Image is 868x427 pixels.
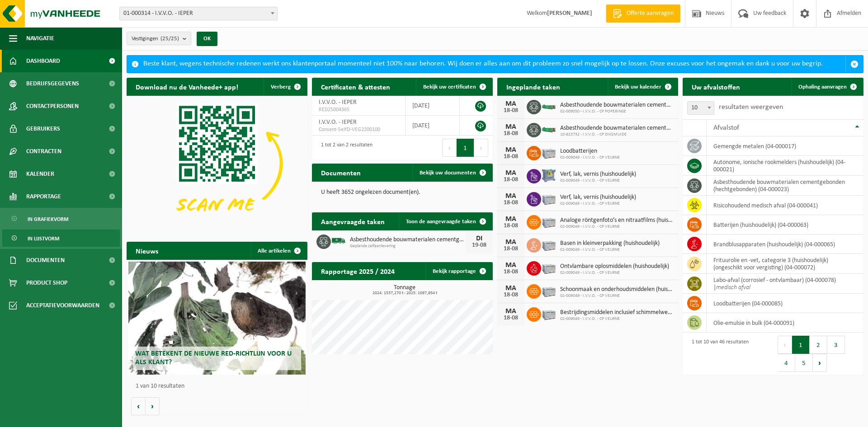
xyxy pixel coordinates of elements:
button: Next [474,139,488,157]
span: Geplande zelfaanlevering [350,244,466,249]
h2: Download nu de Vanheede+ app! [127,78,247,95]
span: Asbesthoudende bouwmaterialen cementgebonden (hechtgebonden) [560,102,674,109]
div: MA [502,192,520,200]
td: loodbatterijen (04-000085) [707,294,863,313]
div: MA [502,146,520,154]
img: PB-LB-0680-HPE-GY-11 [541,283,557,298]
span: Kalender [26,163,54,185]
span: Wat betekent de nieuwe RED-richtlijn voor u als klant? [135,350,292,366]
span: Navigatie [26,27,54,50]
button: 5 [795,354,813,372]
h3: Tonnage [316,285,493,296]
td: asbesthoudende bouwmaterialen cementgebonden (hechtgebonden) (04-000023) [707,176,863,196]
a: Bekijk rapportage [425,262,492,280]
span: Verberg [271,84,291,90]
span: 02-009050 - I.V.V.O. - CP POPERINGE [560,109,674,114]
span: 2024: 1537,270 t - 2025: 1097,854 t [316,291,493,296]
span: Dashboard [26,50,60,72]
button: Vorige [131,397,146,415]
strong: [PERSON_NAME] [547,10,592,17]
h2: Rapportage 2025 / 2024 [312,262,404,280]
button: Previous [778,336,792,354]
h2: Ingeplande taken [497,78,569,95]
img: PB-LB-0680-HPE-GY-11 [541,145,557,160]
div: 18-08 [502,315,520,321]
span: 02-009049 - I.V.V.O. - CP VEURNE [560,270,669,276]
span: Product Shop [26,272,67,294]
td: batterijen (huishoudelijk) (04-000063) [707,215,863,235]
a: In grafiekvorm [2,210,120,227]
span: Afvalstof [713,124,739,131]
td: labo-afval (corrosief - ontvlambaar) (04-000078) | [707,274,863,294]
span: Bestrijdingsmiddelen inclusief schimmelwerende beschermingsmiddelen (huishoudeli... [560,309,674,316]
span: Offerte aanvragen [624,9,676,18]
span: I.V.V.O. - IEPER [319,99,357,106]
h2: Documenten [312,164,370,181]
span: Schoonmaak en onderhoudsmiddelen (huishoudelijk) [560,286,674,293]
span: Verf, lak, vernis (huishoudelijk) [560,171,636,178]
div: MA [502,239,520,246]
img: HK-XC-15-GN-00 [541,125,557,133]
span: 10 [687,101,714,115]
button: 4 [778,354,795,372]
div: 18-08 [502,154,520,160]
span: Vestigingen [132,32,179,46]
span: Basen in kleinverpakking (huishoudelijk) [560,240,660,247]
a: In lijstvorm [2,230,120,247]
span: Asbesthoudende bouwmaterialen cementgebonden (hechtgebonden) [560,125,674,132]
td: [DATE] [406,116,460,136]
div: MA [502,169,520,177]
span: I.V.V.O. - IEPER [319,119,357,126]
span: Asbesthoudende bouwmaterialen cementgebonden (hechtgebonden) [350,236,466,244]
div: MA [502,123,520,131]
td: gemengde metalen (04-000017) [707,136,863,156]
td: risicohoudend medisch afval (04-000041) [707,196,863,215]
img: PB-LB-0680-HPE-GY-11 [541,191,557,206]
label: resultaten weergeven [719,103,783,111]
td: olie-emulsie in bulk (04-000091) [707,313,863,333]
span: 02-009049 - I.V.V.O. - CP VEURNE [560,293,674,299]
a: Bekijk uw documenten [412,164,492,182]
button: 2 [810,336,827,354]
button: Vestigingen(25/25) [127,32,191,45]
p: 1 van 10 resultaten [136,383,303,389]
a: Ophaling aanvragen [791,78,863,96]
a: Toon de aangevraagde taken [399,212,492,230]
span: Contracten [26,140,61,163]
div: 1 tot 2 van 2 resultaten [316,138,373,158]
span: Documenten [26,249,65,272]
span: 02-009049 - I.V.V.O. - CP VEURNE [560,247,660,253]
div: 18-08 [502,223,520,229]
button: OK [197,32,217,46]
i: medisch afval [716,284,750,291]
a: Bekijk uw kalender [608,78,677,96]
span: Contactpersonen [26,95,79,117]
span: Analoge röntgenfoto’s en nitraatfilms (huishoudelijk) [560,217,674,224]
span: Bekijk uw documenten [420,170,476,176]
count: (25/25) [160,36,179,42]
div: MA [502,216,520,223]
div: 18-08 [502,246,520,252]
p: U heeft 3652 ongelezen document(en). [321,189,484,196]
div: 18-08 [502,177,520,183]
button: 1 [792,336,810,354]
button: Previous [442,139,457,157]
div: MA [502,285,520,292]
span: RED25004365 [319,106,398,113]
span: Loodbatterijen [560,148,620,155]
span: Ontvlambare oplosmiddelen (huishoudelijk) [560,263,669,270]
span: In grafiekvorm [28,211,68,228]
img: Download de VHEPlus App [127,96,307,231]
h2: Uw afvalstoffen [683,78,749,95]
span: 01-000314 - I.V.V.O. - IEPER [120,7,277,20]
div: Beste klant, wegens technische redenen werkt ons klantenportaal momenteel niet 100% naar behoren.... [143,56,845,73]
div: 18-08 [502,131,520,137]
img: PB-LB-0680-HPE-GY-11 [541,260,557,275]
span: Rapportage [26,185,61,208]
span: 10-823732 - I.V.V.O. - CP DIKSMUIDE [560,132,674,137]
span: 02-009049 - I.V.V.O. - CP VEURNE [560,155,620,160]
span: In lijstvorm [28,230,59,247]
div: 18-08 [502,269,520,275]
a: Alle artikelen [250,242,307,260]
div: MA [502,308,520,315]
